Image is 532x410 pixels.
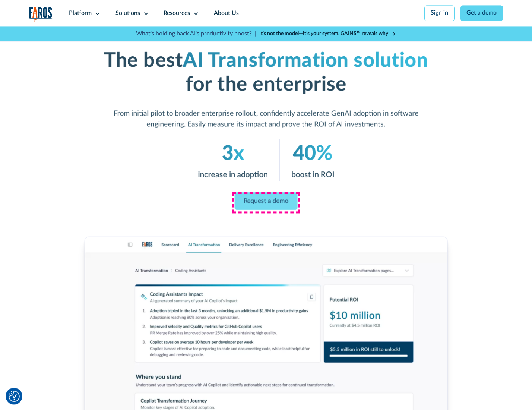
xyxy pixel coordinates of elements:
[115,9,140,18] div: Solutions
[136,29,256,38] p: What's holding back AI's productivity boost? |
[424,5,455,21] a: Sign in
[164,9,190,18] div: Resources
[293,143,333,164] em: 40%
[291,169,334,181] p: boost in ROI
[9,391,20,402] button: Cookie Settings
[9,391,20,402] img: Revisit consent button
[29,7,53,22] img: Logo of the analytics and reporting company Faros.
[93,108,438,130] p: From initial pilot to broader enterprise rollout, confidently accelerate GenAI adoption in softwa...
[259,31,388,36] strong: It’s not the model—it’s your system. GAINS™ reveals why
[183,50,428,70] em: AI Transformation solution
[460,5,503,21] a: Get a demo
[69,9,92,18] div: Platform
[222,143,244,164] em: 3x
[198,169,267,181] p: increase in adoption
[29,7,53,22] a: home
[259,30,396,38] a: It’s not the model—it’s your system. GAINS™ reveals why
[104,50,183,70] strong: The best
[235,192,298,210] a: Request a demo
[186,75,346,95] strong: for the enterprise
